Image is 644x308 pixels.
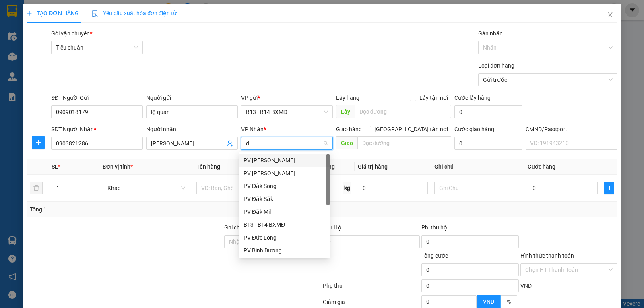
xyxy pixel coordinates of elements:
div: PV Đắk Mil [244,207,325,216]
div: B13 - B14 BXMĐ [239,218,330,231]
span: Lấy hàng [336,95,359,101]
div: Phí thu hộ [421,223,518,235]
span: Tiêu chuẩn [56,41,138,54]
div: PV Đắk Song [239,180,330,192]
span: VND [483,298,494,305]
span: Lấy [336,105,355,118]
div: PV Đức Xuyên [239,154,330,167]
span: TẠO ĐƠN HÀNG [27,10,79,17]
input: Dọc đường [355,105,452,118]
div: PV Đắk Sắk [239,192,330,205]
span: B13 - B14 BXMĐ [246,106,328,118]
input: 0 [358,182,428,194]
label: Cước giao hàng [454,126,494,132]
span: plus [605,185,614,191]
span: plus [32,139,44,146]
span: % [507,298,511,305]
th: Ghi chú [431,159,524,175]
span: Tổng cước [421,252,448,259]
span: SL [52,163,58,170]
span: Đơn vị tính [103,163,133,170]
div: Người gửi [146,93,238,102]
div: CMND/Passport [526,125,617,134]
div: PV Đắk Mil [239,205,330,218]
button: plus [604,182,614,194]
input: Cước lấy hàng [454,105,522,118]
div: PV Bình Dương [239,244,330,257]
span: Yêu cầu xuất hóa đơn điện tử [92,10,177,17]
div: PV Đắk Song [244,182,325,190]
img: icon [92,10,98,17]
span: VP Nhận [241,126,264,132]
div: Phụ thu [322,281,421,296]
span: Cước hàng [528,163,555,170]
div: PV Đức Long [239,231,330,244]
span: Gói vận chuyển [51,30,92,37]
div: B13 - B14 BXMĐ [244,220,325,229]
div: PV Bình Dương [244,246,325,255]
label: Gán nhãn [478,30,503,37]
span: Lấy tận nơi [416,93,451,102]
div: Tổng: 1 [30,205,249,214]
div: PV Nam Đong [239,167,330,180]
div: PV [PERSON_NAME] [244,156,325,165]
input: Dọc đường [357,136,452,149]
label: Hình thức thanh toán [520,252,574,259]
span: Khác [107,182,185,194]
input: Ghi Chú [434,182,521,194]
span: plus [27,10,32,16]
span: kg [343,182,351,194]
label: Cước lấy hàng [454,95,491,101]
input: Cước giao hàng [454,137,522,150]
span: close [607,12,613,18]
span: [GEOGRAPHIC_DATA] tận nơi [371,125,451,134]
div: SĐT Người Gửi [51,93,143,102]
button: plus [32,136,45,149]
label: Loại đơn hàng [478,62,514,69]
div: SĐT Người Nhận [51,125,143,134]
div: Người nhận [146,125,238,134]
span: VND [520,283,532,289]
span: user-add [227,140,233,147]
div: VP gửi [241,93,333,102]
button: delete [30,182,43,194]
span: Giao [336,136,357,149]
span: Giá trị hàng [358,163,388,170]
input: VD: Bàn, Ghế [196,182,283,194]
div: PV Đắk Sắk [244,194,325,203]
span: Thu Hộ [323,224,341,231]
input: Ghi chú đơn hàng [224,235,321,248]
label: Ghi chú đơn hàng [224,224,268,231]
button: Close [599,4,621,27]
div: PV [PERSON_NAME] [244,169,325,178]
span: Tên hàng [196,163,220,170]
div: PV Đức Long [244,233,325,242]
span: Gửi trước [483,74,613,86]
span: Giao hàng [336,126,362,132]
